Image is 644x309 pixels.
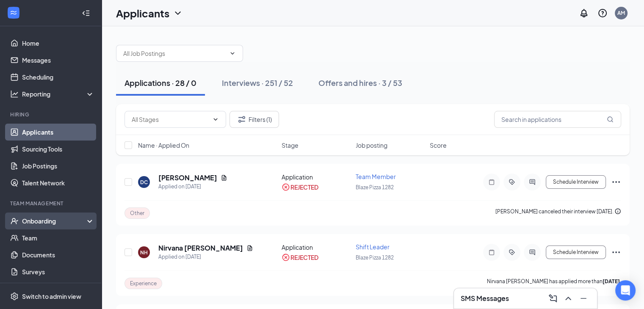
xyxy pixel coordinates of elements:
div: REJECTED [290,183,318,191]
svg: MagnifyingGlass [607,116,614,123]
span: Job posting [356,141,387,149]
div: NH [140,249,148,256]
span: Blaze Pizza 1282 [356,254,394,261]
svg: Document [221,174,227,181]
span: Shift Leader [356,243,390,251]
span: Name · Applied On [138,141,189,149]
svg: CrossCircle [282,253,290,262]
svg: Document [246,245,253,251]
a: Documents [22,246,94,263]
a: Applicants [22,124,94,141]
svg: QuestionInfo [597,8,608,18]
a: Messages [22,52,94,69]
span: Team Member [356,173,396,180]
svg: ActiveChat [527,179,537,185]
div: [PERSON_NAME] canceled their interview [DATE]. [495,207,621,219]
div: Applied on [DATE] [158,182,227,191]
div: Interviews · 251 / 52 [222,77,293,88]
svg: Note [486,249,497,256]
svg: Ellipses [611,177,621,187]
svg: UserCheck [10,217,19,225]
svg: Settings [10,292,19,301]
div: REJECTED [290,253,318,262]
button: Schedule Interview [546,175,606,189]
svg: CrossCircle [282,183,290,191]
a: Sourcing Tools [22,141,94,157]
input: All Job Postings [123,49,226,58]
svg: ComposeMessage [548,293,558,303]
button: Minimize [577,292,590,305]
div: AM [617,9,625,17]
div: Onboarding [22,217,87,225]
a: Scheduling [22,69,94,86]
svg: Note [486,179,497,185]
a: Team [22,229,94,246]
input: All Stages [132,115,209,124]
a: Job Postings [22,157,94,174]
span: Stage [282,141,299,149]
svg: ChevronDown [173,8,183,18]
svg: Ellipses [611,247,621,257]
h3: SMS Messages [461,294,509,303]
h5: [PERSON_NAME] [158,173,217,182]
h5: Nirvana [PERSON_NAME] [158,243,243,253]
div: Open Intercom Messenger [615,280,636,301]
div: Offers and hires · 3 / 53 [318,77,402,88]
svg: Notifications [579,8,589,18]
div: Application [282,173,351,181]
svg: ChevronUp [563,293,573,303]
p: Nirvana [PERSON_NAME] has applied more than . [487,278,621,289]
div: Application [282,243,351,251]
div: Team Management [10,200,93,207]
svg: Filter [237,114,247,124]
svg: ChevronDown [229,50,236,57]
svg: WorkstreamLogo [9,8,18,17]
span: Experience [130,280,157,287]
a: Home [22,35,94,52]
div: DC [140,179,148,186]
span: Score [430,141,447,149]
b: [DATE] [603,278,620,284]
span: Other [130,210,144,217]
div: Applied on [DATE] [158,253,253,261]
svg: ActiveTag [507,179,517,185]
span: Blaze Pizza 1282 [356,184,394,190]
button: Filter Filters (1) [229,111,279,128]
svg: ActiveTag [507,249,517,256]
button: ChevronUp [561,292,575,305]
button: ComposeMessage [546,292,560,305]
div: Reporting [22,90,95,98]
svg: Minimize [578,293,589,303]
div: Switch to admin view [22,292,81,301]
a: Surveys [22,263,94,280]
input: Search in applications [494,111,621,128]
svg: ChevronDown [212,116,219,123]
svg: Analysis [10,90,19,98]
svg: Collapse [82,9,90,17]
div: Applications · 28 / 0 [124,77,196,88]
h1: Applicants [116,6,169,20]
a: Talent Network [22,174,94,191]
button: Schedule Interview [546,246,606,259]
div: Hiring [10,111,93,118]
svg: ActiveChat [527,249,537,256]
svg: Info [614,208,621,215]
